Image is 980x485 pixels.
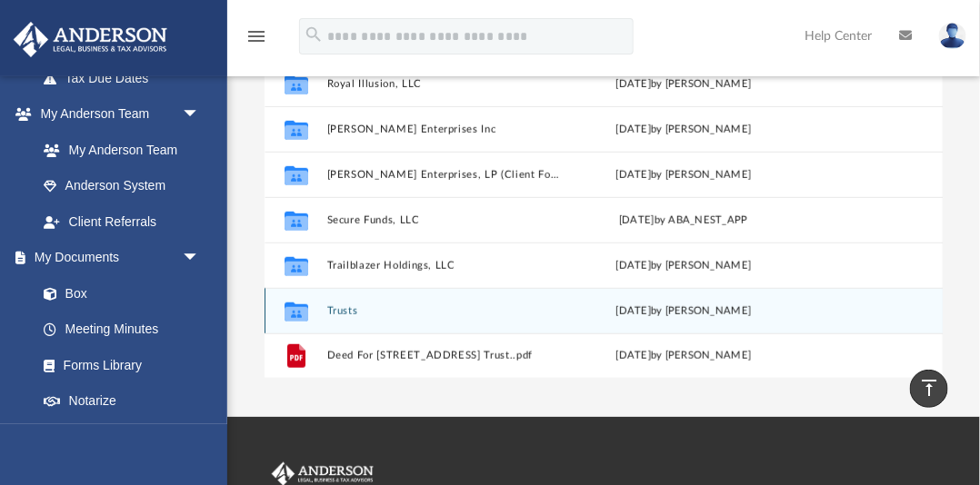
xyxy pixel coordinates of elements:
i: menu [245,25,267,47]
button: [PERSON_NAME] Enterprises, LP (Client Formed) [327,169,560,181]
a: Client Referrals [25,203,218,240]
button: Trusts [327,305,560,317]
button: Deed For [STREET_ADDRESS] Trust..pdf [327,350,560,361]
span: arrow_drop_down [182,419,218,456]
div: [DATE] by [PERSON_NAME] [567,75,800,92]
div: [DATE] by [PERSON_NAME] [567,166,800,183]
div: [DATE] by [PERSON_NAME] [567,257,800,273]
button: Trailblazer Holdings, LLC [327,260,560,272]
div: [DATE] by [PERSON_NAME] [567,121,800,137]
img: Anderson Advisors Platinum Portal [8,22,173,57]
a: Anderson System [25,168,218,204]
i: search [304,25,324,45]
a: Online Learningarrow_drop_down [13,419,218,455]
a: Forms Library [25,347,209,383]
a: Box [25,275,209,312]
span: arrow_drop_down [182,96,218,134]
div: by [PERSON_NAME] [567,302,800,319]
div: [DATE] by ABA_NEST_APP [567,212,800,228]
a: Meeting Minutes [25,312,218,348]
button: Royal Illusion, LLC [327,78,560,90]
button: Secure Funds, LLC [327,214,560,226]
a: Tax Due Dates [25,60,227,96]
i: vertical_align_top [918,377,940,399]
a: My Anderson Team [25,132,209,168]
a: menu [245,35,267,47]
a: My Anderson Teamarrow_drop_down [13,96,218,133]
div: [DATE] by [PERSON_NAME] [567,348,800,364]
span: [DATE] [616,305,652,315]
div: grid [265,2,943,379]
a: Notarize [25,383,218,420]
img: User Pic [939,23,966,49]
a: vertical_align_top [910,370,948,408]
button: [PERSON_NAME] Enterprises Inc [327,124,560,135]
span: arrow_drop_down [182,240,218,277]
a: My Documentsarrow_drop_down [13,240,218,276]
